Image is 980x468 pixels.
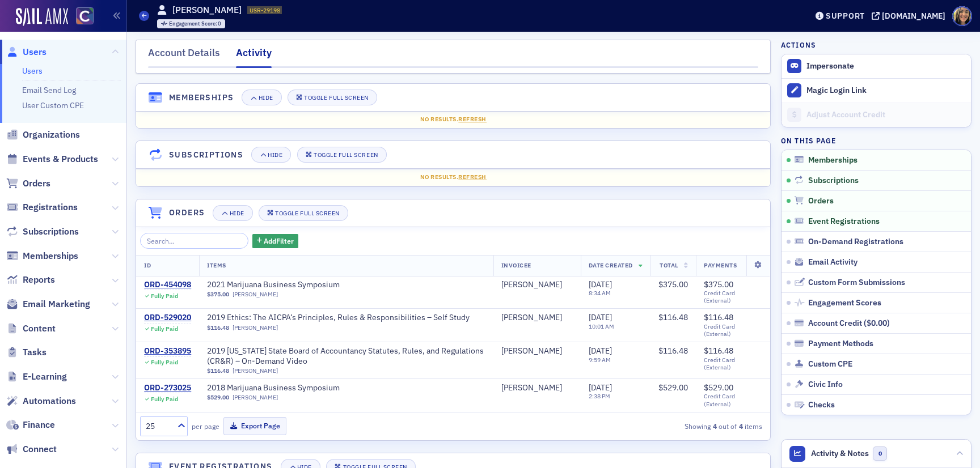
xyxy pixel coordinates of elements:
[6,346,47,359] a: Tasks
[589,289,611,297] time: 8:34 AM
[23,153,98,165] span: Events & Products
[233,324,278,331] a: [PERSON_NAME]
[22,100,84,110] a: User Custom CPE
[806,86,965,96] div: Magic Login Link
[207,346,485,366] a: 2019 [US_STATE] State Board of Accountancy Statutes, Rules, and Regulations (CR&R) – On-Demand Video
[233,367,278,375] a: [PERSON_NAME]
[23,250,78,262] span: Memberships
[501,313,573,323] span: Tamara Rigberg
[68,7,94,27] a: View Homepage
[589,356,611,364] time: 9:59 AM
[711,421,719,431] strong: 4
[23,226,79,238] span: Subscriptions
[589,392,610,400] time: 2:38 PM
[23,177,50,190] span: Orders
[658,346,688,356] span: $116.48
[811,448,869,460] span: Activity & Notes
[144,173,762,182] div: No results.
[781,135,971,146] h4: On this page
[704,312,733,322] span: $116.48
[144,346,191,356] div: ORD-353895
[6,153,98,165] a: Events & Products
[808,278,905,288] span: Custom Form Submissions
[704,323,762,338] span: Credit Card (External)
[704,382,733,393] span: $529.00
[563,421,763,431] div: Showing out of items
[16,8,68,26] a: SailAMX
[501,313,562,323] div: [PERSON_NAME]
[275,210,339,216] div: Toggle Full Screen
[589,279,612,290] span: [DATE]
[873,446,887,461] span: 0
[23,443,57,456] span: Connect
[589,346,612,356] span: [DATE]
[233,394,278,401] a: [PERSON_NAME]
[144,115,762,124] div: No results.
[6,177,50,190] a: Orders
[23,274,55,286] span: Reports
[22,85,76,95] a: Email Send Log
[252,234,299,248] button: AddFilter
[151,292,178,300] div: Fully Paid
[872,12,949,20] button: [DOMAIN_NAME]
[6,226,79,238] a: Subscriptions
[23,129,80,141] span: Organizations
[169,207,205,219] h4: Orders
[23,371,67,383] span: E-Learning
[501,346,562,356] a: [PERSON_NAME]
[808,400,835,410] span: Checks
[806,61,854,71] button: Impersonate
[172,4,242,16] h1: [PERSON_NAME]
[501,280,562,290] div: [PERSON_NAME]
[304,95,368,101] div: Toggle Full Screen
[140,233,248,249] input: Search…
[589,261,633,269] span: Date Created
[207,324,229,331] span: $116.48
[6,250,78,262] a: Memberships
[169,149,243,161] h4: Subscriptions
[144,313,191,323] div: ORD-529020
[589,312,612,322] span: [DATE]
[144,383,191,393] a: ORD-273025
[6,46,47,58] a: Users
[213,205,252,221] button: Hide
[264,236,294,246] span: Add Filter
[23,322,56,335] span: Content
[501,346,573,356] span: Tamara Rigberg
[808,380,843,390] span: Civic Info
[207,313,470,323] span: 2019 Ethics: The AICPA’s Principles, Rules & Responsibilities – Self Study
[6,298,90,310] a: Email Marketing
[458,173,487,181] span: Refresh
[297,147,387,163] button: Toggle Full Screen
[501,383,573,393] span: Tamara Rigberg
[737,421,745,431] strong: 4
[704,279,733,290] span: $375.00
[704,393,762,407] span: Credit Card (External)
[660,261,678,269] span: Total
[146,420,171,432] div: 25
[169,20,218,27] span: Engagement Score :
[808,196,834,206] span: Orders
[808,298,881,308] span: Engagement Scores
[501,261,531,269] span: Invoicee
[236,45,272,68] div: Activity
[144,280,191,290] div: ORD-454098
[589,382,612,393] span: [DATE]
[22,66,43,76] a: Users
[23,46,47,58] span: Users
[658,382,688,393] span: $529.00
[148,45,220,66] div: Account Details
[223,417,286,435] button: Export Page
[207,383,350,393] a: 2018 Marijuana Business Symposium
[207,280,350,290] a: 2021 Marijuana Business Symposium
[826,11,865,21] div: Support
[658,312,688,322] span: $116.48
[250,6,280,14] span: USR-29198
[781,40,816,50] h4: Actions
[704,346,733,356] span: $116.48
[808,216,880,227] span: Event Registrations
[952,6,972,26] span: Profile
[808,155,857,165] span: Memberships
